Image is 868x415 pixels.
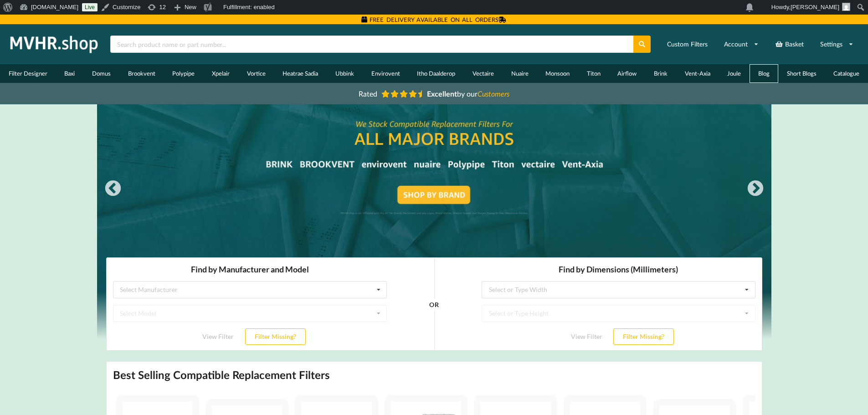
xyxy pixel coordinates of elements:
[83,64,119,83] a: Domus
[769,36,810,52] a: Basket
[139,71,200,87] button: Filter Missing?
[427,89,509,98] span: by our
[113,368,330,382] h2: Best Selling Compatible Replacement Filters
[676,64,719,83] a: Vent-Axia
[375,7,649,17] h3: Find by Dimensions (Millimeters)
[814,36,859,52] a: Settings
[82,3,98,11] a: Live
[7,7,281,17] h3: Find by Manufacturer and Model
[383,29,441,36] div: Select or Type Width
[274,64,327,83] a: Heatrae Sadia
[203,64,238,83] a: Xpelair
[238,64,274,83] a: Vortice
[284,2,335,13] img: Views over 48 hours. Click for more Jetpack Stats.
[719,64,750,83] a: Joule
[327,64,363,83] a: Ubbink
[6,33,102,56] img: mvhr.shop.png
[323,47,333,94] div: OR
[56,64,84,83] a: Baxi
[363,64,409,83] a: Envirovent
[427,89,457,98] b: Excellent
[478,89,509,98] i: Customers
[110,36,633,53] input: Search product name or part number...
[507,71,568,87] button: Filter Missing?
[359,89,377,98] span: Rated
[645,64,676,83] a: Brink
[578,64,609,83] a: Titon
[104,180,122,198] button: Previous
[14,29,72,36] div: Select Manufacturer
[718,36,765,52] a: Account
[408,64,464,83] a: Itho Daalderop
[778,64,825,83] a: Short Blogs
[164,64,204,83] a: Polypipe
[223,4,275,10] span: Fulfillment: enabled
[352,86,516,101] a: Rated Excellentby ourCustomers
[464,64,503,83] a: Vectaire
[537,64,578,83] a: Monsoon
[746,180,765,198] button: Next
[825,64,868,83] a: Catalogue
[661,36,714,52] a: Custom Filters
[119,64,164,83] a: Brookvent
[750,64,778,83] a: Blog
[503,64,537,83] a: Nuaire
[791,4,839,10] span: [PERSON_NAME]
[609,64,646,83] a: Airflow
